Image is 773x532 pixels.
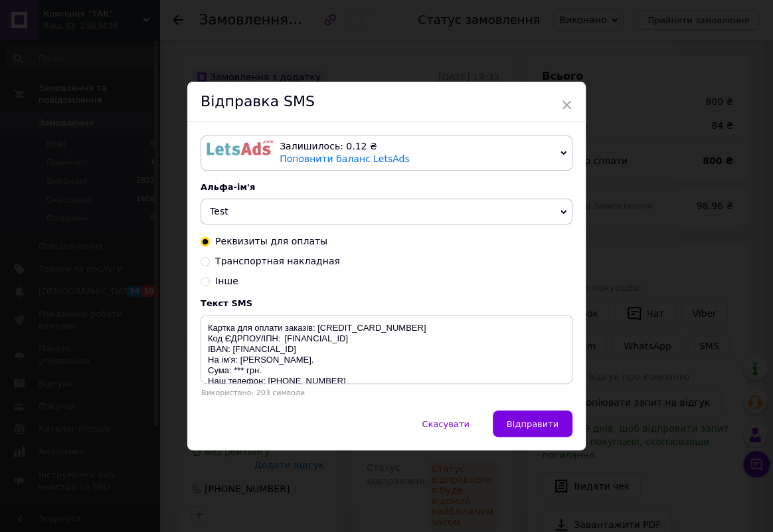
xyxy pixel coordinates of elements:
span: × [560,94,572,116]
span: Відправити [507,419,558,429]
button: Відправити [493,410,572,437]
div: Залишилось: 0.12 ₴ [280,140,555,153]
div: Текст SMS [201,298,572,308]
div: Відправка SMS [187,82,586,122]
span: Альфа-ім'я [201,182,255,192]
span: Реквизиты для оплаты [215,236,327,246]
span: Скасувати [422,419,469,429]
span: Test [210,206,228,217]
span: Інше [215,276,238,286]
a: Поповнити баланс LetsAds [280,153,410,164]
textarea: Картка для оплати заказів: [CREDIT_CARD_NUMBER] Код ЄДРПОУ/ІПН: [FINANCIAL_ID] IBAN: [FINANCIAL_I... [201,315,572,384]
div: Використано: 203 символи [201,389,572,397]
button: Скасувати [408,410,483,437]
span: Транспортная накладная [215,256,340,266]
